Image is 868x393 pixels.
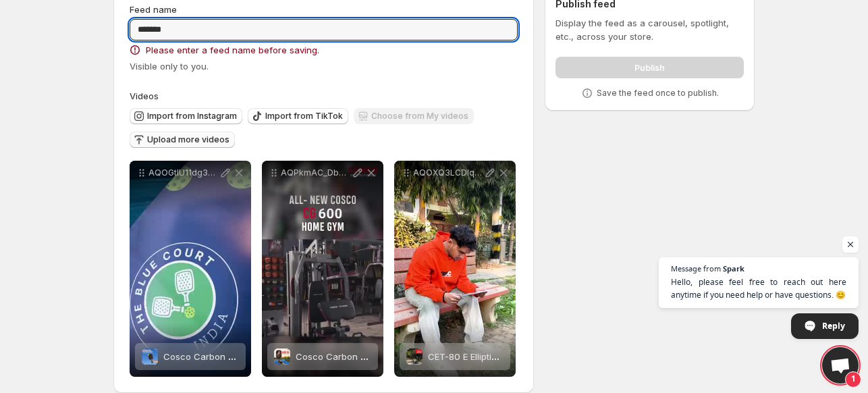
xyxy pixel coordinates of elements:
[671,276,846,301] span: Hello, please feel free to reach out here anytime if you need help or have questions. 😊
[555,16,744,43] p: Display the feed as a carousel, spotlight, etc., across your store.
[148,167,219,178] p: AQOGtIU11dg3xWwt12frl25lFOvS0ejj8Lx5fS8_WUqOqxpFV5ACBVlEsG1oqh0gqW5FxmlvQ5QcW2RzsKVDrb2akku4-xjzi...
[597,88,719,99] p: Save the feed once to publish.
[671,265,721,272] span: Message from
[822,314,845,338] span: Reply
[130,61,209,72] span: Visible only to you.
[248,108,348,124] button: Import from TikTok
[296,351,470,362] span: Cosco Carbon Edge 1.0 Pickleball Paddle
[130,108,242,124] button: Import from Instagram
[147,111,237,122] span: Import from Instagram
[723,265,744,272] span: Spark
[142,348,158,365] img: Cosco Carbon Charge Pickleball Paddle
[163,351,334,362] span: Cosco Carbon Charge Pickleball Paddle
[822,347,859,384] div: Open chat
[428,351,504,362] span: CET-80 E Elliptical
[845,371,861,388] span: 1
[394,161,516,377] div: AQOXQ3LCDIqcx6nbrn18enLVVuGjjJa06-CdSN98_oK5j-wVfiUaGKvBbnOb9iqFBmVCDlHY-InaQ2CUx7QJM67C5tpUZ5BIg...
[413,167,483,178] p: AQOXQ3LCDIqcx6nbrn18enLVVuGjjJa06-CdSN98_oK5j-wVfiUaGKvBbnOb9iqFBmVCDlHY-InaQ2CUx7QJM67C5tpUZ5BIg...
[130,161,251,377] div: AQOGtIU11dg3xWwt12frl25lFOvS0ejj8Lx5fS8_WUqOqxpFV5ACBVlEsG1oqh0gqW5FxmlvQ5QcW2RzsKVDrb2akku4-xjzi...
[406,348,423,365] img: CET-80 E Elliptical
[130,90,159,101] span: Videos
[281,167,351,178] p: AQPkmAC_Db9EdKmrwUVOA4UTr3tpHBCN2epSYZwcVTpU-Gi9YxhnCAHyfqf5qLyRRva3AcOgAFRegOA7bU6A7iw_Y7RXIc394...
[130,4,177,15] span: Feed name
[147,134,229,145] span: Upload more videos
[262,161,383,377] div: AQPkmAC_Db9EdKmrwUVOA4UTr3tpHBCN2epSYZwcVTpU-Gi9YxhnCAHyfqf5qLyRRva3AcOgAFRegOA7bU6A7iw_Y7RXIc394...
[130,132,235,148] button: Upload more videos
[146,43,319,57] span: Please enter a feed name before saving.
[274,348,290,365] img: Cosco Carbon Edge 1.0 Pickleball Paddle
[265,111,343,122] span: Import from TikTok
